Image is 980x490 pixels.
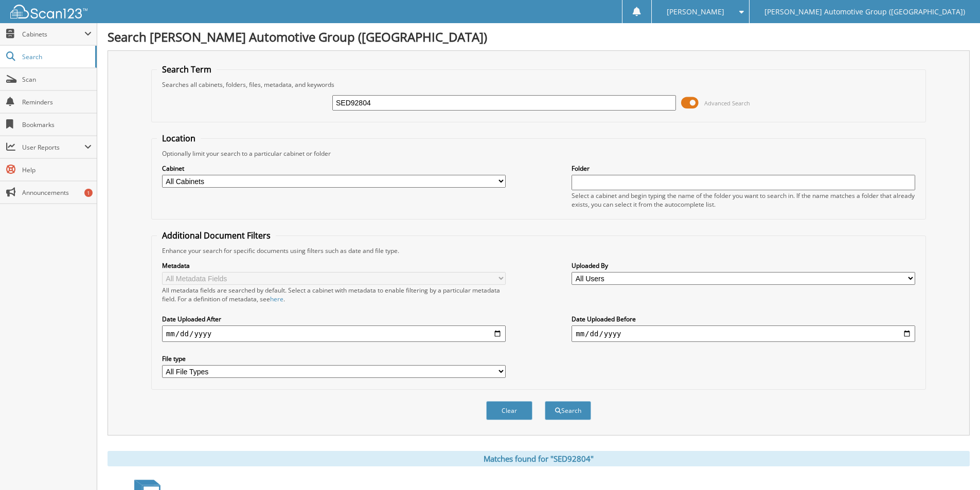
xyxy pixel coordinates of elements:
[157,133,201,144] legend: Location
[108,451,970,466] div: Matches found for "SED92804"
[162,354,506,363] label: File type
[162,286,506,303] div: All metadata fields are searched by default. Select a cabinet with metadata to enable filtering b...
[22,75,92,84] span: Scan
[572,191,915,209] div: Select a cabinet and begin typing the name of the folder you want to search in. If the name match...
[22,143,84,152] span: User Reports
[22,188,92,197] span: Announcements
[84,189,93,197] div: 1
[22,120,92,129] span: Bookmarks
[157,230,276,241] legend: Additional Document Filters
[157,246,920,255] div: Enhance your search for specific documents using filters such as date and file type.
[157,149,920,158] div: Optionally limit your search to a particular cabinet or folder
[162,261,506,270] label: Metadata
[545,401,591,420] button: Search
[572,325,915,342] input: end
[270,295,283,303] a: here
[162,315,506,323] label: Date Uploaded After
[486,401,532,420] button: Clear
[667,9,724,15] span: [PERSON_NAME]
[22,52,90,61] span: Search
[572,315,915,323] label: Date Uploaded Before
[22,98,92,106] span: Reminders
[162,164,506,173] label: Cabinet
[764,9,965,15] span: [PERSON_NAME] Automotive Group ([GEOGRAPHIC_DATA])
[704,99,750,107] span: Advanced Search
[162,325,506,342] input: start
[572,261,915,270] label: Uploaded By
[572,164,915,173] label: Folder
[157,64,217,75] legend: Search Term
[22,30,84,39] span: Cabinets
[108,28,970,45] h1: Search [PERSON_NAME] Automotive Group ([GEOGRAPHIC_DATA])
[22,166,92,174] span: Help
[157,80,920,89] div: Searches all cabinets, folders, files, metadata, and keywords
[10,5,87,19] img: scan123-logo-white.svg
